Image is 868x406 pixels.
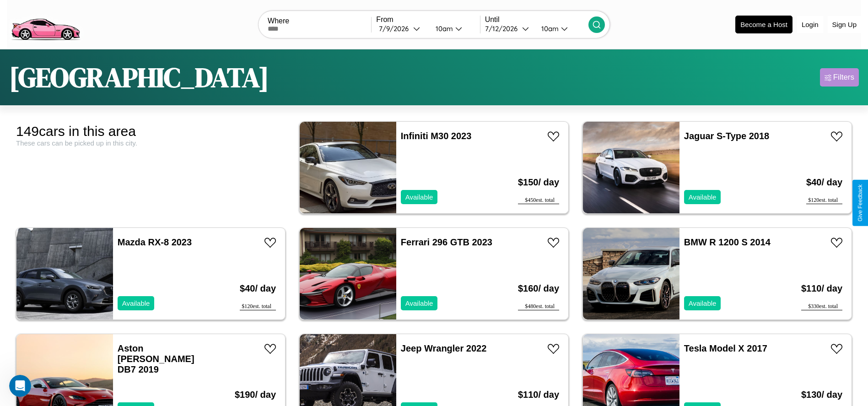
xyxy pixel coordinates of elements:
div: $ 120 est. total [806,197,842,204]
p: Available [689,297,717,309]
button: Login [797,16,823,33]
div: $ 330 est. total [801,303,842,310]
label: Until [485,16,588,24]
div: 10am [537,24,561,33]
h1: [GEOGRAPHIC_DATA] [9,59,269,96]
div: These cars can be picked up in this city. [16,139,286,147]
p: Available [689,191,717,203]
h3: $ 110 / day [801,274,842,303]
div: 7 / 9 / 2026 [379,24,413,33]
div: $ 450 est. total [518,197,559,204]
button: Become a Host [735,16,793,33]
a: Infiniti M30 2023 [401,131,472,141]
div: $ 480 est. total [518,303,559,310]
button: Sign Up [828,16,861,33]
div: Filters [833,73,854,82]
h3: $ 40 / day [240,274,276,303]
div: 149 cars in this area [16,124,286,139]
button: Filters [820,68,859,87]
h3: $ 150 / day [518,168,559,197]
p: Available [122,297,150,309]
a: Aston [PERSON_NAME] DB7 2019 [118,343,194,374]
div: 10am [431,24,455,33]
p: Available [405,191,433,203]
div: Give Feedback [857,184,863,222]
a: BMW R 1200 S 2014 [684,237,771,247]
a: Ferrari 296 GTB 2023 [401,237,492,247]
div: $ 120 est. total [240,303,276,310]
a: Jaguar S-Type 2018 [684,131,769,141]
a: Mazda RX-8 2023 [118,237,192,247]
button: 7/9/2026 [376,24,428,33]
iframe: Intercom live chat [9,375,31,397]
button: 10am [428,24,480,33]
a: Tesla Model X 2017 [684,343,767,353]
label: Where [268,17,371,25]
img: logo [7,5,84,43]
h3: $ 40 / day [806,168,842,197]
label: From [376,16,480,24]
p: Available [405,297,433,309]
button: 10am [534,24,588,33]
div: 7 / 12 / 2026 [485,24,522,33]
a: Jeep Wrangler 2022 [401,343,487,353]
h3: $ 160 / day [518,274,559,303]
